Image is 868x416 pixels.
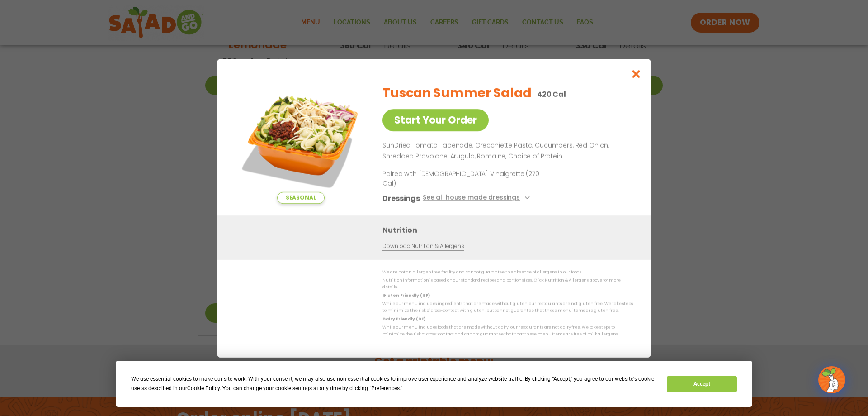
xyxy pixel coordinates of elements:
[423,192,533,204] button: See all house made dressings
[667,376,736,392] button: Accept
[116,361,752,407] div: Cookie Consent Prompt
[819,367,844,392] img: wpChatIcon
[382,169,550,188] p: Paired with [DEMOGRAPHIC_DATA] Vinaigrette (270 Cal)
[382,242,464,250] a: Download Nutrition & Allergens
[382,224,637,235] h3: Nutrition
[237,77,364,204] img: Featured product photo for Tuscan Summer Salad
[382,84,532,103] h2: Tuscan Summer Salad
[382,292,429,298] strong: Gluten Friendly (GF)
[382,316,425,321] strong: Dairy Friendly (DF)
[277,192,325,204] span: Seasonal
[382,277,633,291] p: Nutrition information is based on our standard recipes and portion sizes. Click Nutrition & Aller...
[537,89,566,100] p: 420 Cal
[382,269,633,276] p: We are not an allergen free facility and cannot guarantee the absence of allergens in our foods.
[622,59,651,89] button: Close modal
[382,109,489,131] a: Start Your Order
[131,374,656,393] div: We use essential cookies to make our site work. With your consent, we may also use non-essential ...
[382,301,633,315] p: While our menu includes ingredients that are made without gluten, our restaurants are not gluten ...
[382,192,420,204] h3: Dressings
[371,385,400,392] span: Preferences
[382,324,633,338] p: While our menu includes foods that are made without dairy, our restaurants are not dairy free. We...
[187,385,220,392] span: Cookie Policy
[382,140,629,162] p: SunDried Tomato Tapenade, Orecchiette Pasta, Cucumbers, Red Onion, Shredded Provolone, Arugula, R...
